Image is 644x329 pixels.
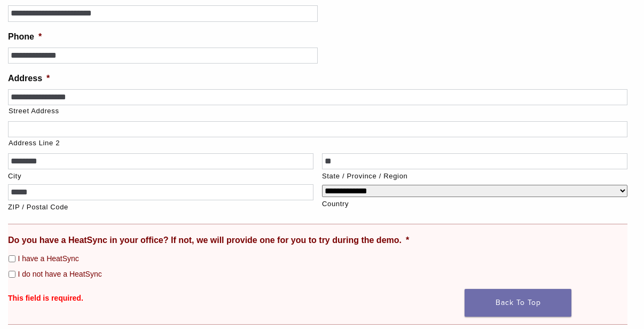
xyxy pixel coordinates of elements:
label: Address [8,73,50,84]
label: City [8,171,313,182]
label: Phone [8,32,42,43]
label: ZIP / Postal Code [8,202,313,213]
div: This field is required. [8,284,627,304]
label: I do not have a HeatSync [18,269,101,280]
label: I have a HeatSync [18,253,78,264]
a: Back To Top [465,289,571,317]
label: State / Province / Region [322,171,627,182]
label: Address Line 2 [9,138,627,148]
label: Country [322,199,627,209]
label: Do you have a HeatSync in your office? If not, we will provide one for you to try during the demo. [8,235,409,246]
label: Street Address [9,106,627,116]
